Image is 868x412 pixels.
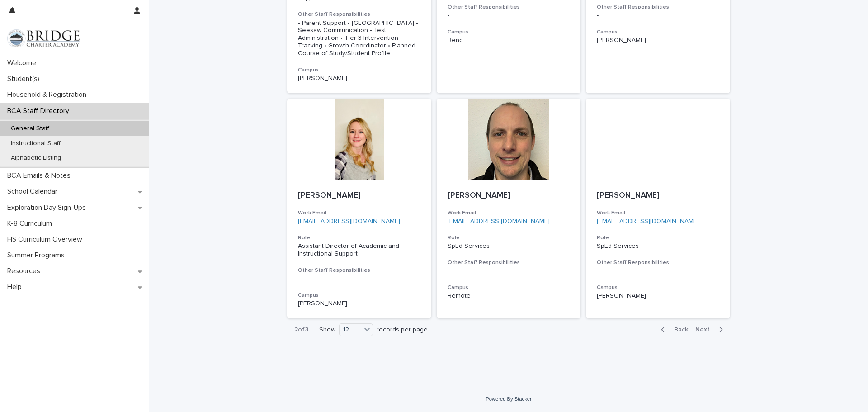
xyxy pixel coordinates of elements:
p: BCA Emails & Notes [4,171,78,180]
p: [PERSON_NAME] [597,292,719,300]
button: Next [692,326,730,334]
p: records per page [377,326,428,334]
p: HS Curriculum Overview [4,235,90,244]
p: [PERSON_NAME] [597,37,719,44]
span: Back [669,327,688,333]
a: [PERSON_NAME]Work Email[EMAIL_ADDRESS][DOMAIN_NAME]RoleAssistant Director of Academic and Instruc... [287,99,431,318]
p: Alphabetic Listing [4,154,68,162]
p: School Calendar [4,187,65,196]
h3: Other Staff Responsibilities [298,11,420,18]
p: [PERSON_NAME] [298,75,420,82]
p: General Staff [4,125,57,133]
h3: Other Staff Responsibilities [597,259,719,266]
div: - [597,267,719,275]
a: [PERSON_NAME]Work Email[EMAIL_ADDRESS][DOMAIN_NAME]RoleSpEd ServicesOther Staff Responsibilities-... [437,99,581,318]
p: Welcome [4,59,43,67]
p: [PERSON_NAME] [597,191,719,201]
p: SpEd Services [448,242,570,250]
h3: Other Staff Responsibilities [597,4,719,11]
a: [PERSON_NAME]Work Email[EMAIL_ADDRESS][DOMAIN_NAME]RoleSpEd ServicesOther Staff Responsibilities-... [586,99,730,318]
a: [EMAIL_ADDRESS][DOMAIN_NAME] [298,218,400,224]
button: Back [654,326,692,334]
div: 12 [340,325,361,335]
div: - [597,12,719,19]
p: 2 of 3 [287,319,316,341]
div: • Parent Support • [GEOGRAPHIC_DATA] • Seesaw Communication • Test Administration • Tier 3 Interv... [298,19,420,57]
h3: Other Staff Responsibilities [448,4,570,11]
h3: Campus [597,28,719,36]
p: BCA Staff Directory [4,107,76,115]
img: V1C1m3IdTEidaUdm9Hs0 [7,29,80,47]
span: Next [695,327,715,333]
p: SpEd Services [597,242,719,250]
p: Summer Programs [4,251,72,260]
h3: Campus [298,66,420,74]
p: K-8 Curriculum [4,219,59,228]
p: Resources [4,267,47,275]
h3: Other Staff Responsibilities [448,259,570,266]
h3: Work Email [448,209,570,217]
h3: Role [298,234,420,242]
p: [PERSON_NAME] [298,300,420,308]
h3: Campus [597,284,719,291]
a: [EMAIL_ADDRESS][DOMAIN_NAME] [448,218,550,224]
p: Household & Registration [4,90,94,99]
p: Exploration Day Sign-Ups [4,204,93,212]
p: [PERSON_NAME] [448,191,570,201]
h3: Campus [448,284,570,291]
div: - [298,275,420,283]
div: - [448,267,570,275]
h3: Role [597,234,719,242]
a: [EMAIL_ADDRESS][DOMAIN_NAME] [597,218,699,224]
p: Student(s) [4,75,47,83]
h3: Work Email [298,209,420,217]
div: - [448,12,570,19]
a: Powered By Stacker [486,396,531,402]
p: Bend [448,37,570,44]
p: Remote [448,292,570,300]
h3: Work Email [597,209,719,217]
h3: Other Staff Responsibilities [298,267,420,274]
h3: Campus [448,28,570,36]
p: Help [4,283,29,291]
p: [PERSON_NAME] [298,191,420,201]
h3: Campus [298,292,420,299]
p: Show [319,326,335,334]
h3: Role [448,234,570,242]
p: Assistant Director of Academic and Instructional Support [298,242,420,258]
p: Instructional Staff [4,140,68,147]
